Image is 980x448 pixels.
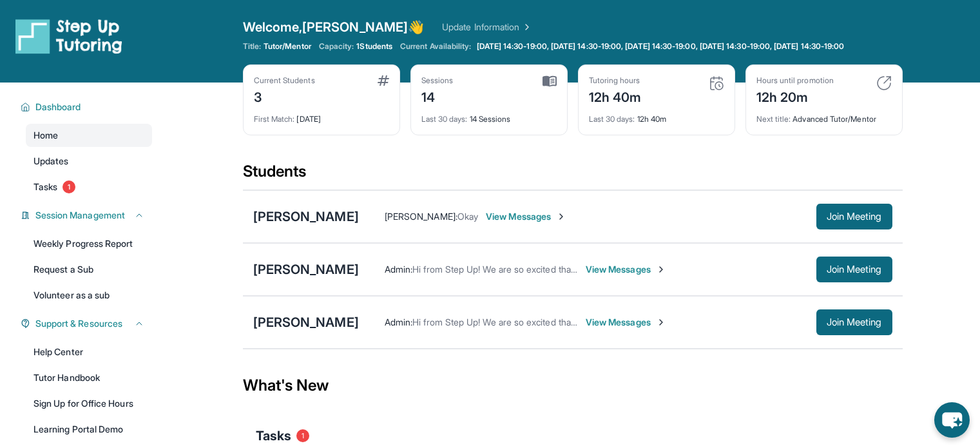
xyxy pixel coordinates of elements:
span: 1 Students [356,41,392,52]
span: Last 30 days : [421,114,468,124]
span: [DATE] 14:30-19:00, [DATE] 14:30-19:00, [DATE] 14:30-19:00, [DATE] 14:30-19:00, [DATE] 14:30-19:00 [477,41,845,52]
div: What's New [243,357,903,414]
a: Sign Up for Office Hours [26,392,152,415]
img: Chevron-Right [656,317,666,327]
span: 1 [62,180,75,193]
img: card [378,75,389,86]
div: Students [243,161,903,190]
span: Tasks [34,180,57,193]
div: 3 [254,86,315,106]
div: 14 [421,86,454,106]
div: Current Students [254,75,315,86]
a: Learning Portal Demo [26,418,152,441]
div: [PERSON_NAME] [253,260,359,278]
span: Join Meeting [827,213,882,220]
div: Advanced Tutor/Mentor [756,106,892,124]
span: Tutor/Mentor [264,41,311,52]
a: Volunteer as a sub [26,284,152,307]
span: View Messages [586,316,666,329]
img: Chevron-Right [556,211,566,222]
span: [PERSON_NAME] : [385,211,457,222]
div: 12h 20m [756,86,834,106]
button: Join Meeting [816,257,892,282]
span: Join Meeting [827,266,882,273]
a: Tutor Handbook [26,366,152,389]
span: Title: [243,41,261,52]
span: 1 [296,429,309,442]
span: Join Meeting [827,318,882,326]
span: Okay [457,211,478,222]
button: Join Meeting [816,309,892,335]
span: Next title : [756,114,791,124]
div: 12h 40m [589,86,642,106]
a: Update Information [442,21,532,34]
div: 12h 40m [589,106,724,124]
a: Tasks1 [26,175,152,199]
img: logo [15,18,122,54]
a: Weekly Progress Report [26,232,152,255]
img: Chevron-Right [656,264,666,275]
span: Support & Resources [35,317,122,330]
a: Request a Sub [26,258,152,281]
img: Chevron Right [519,21,532,34]
a: Help Center [26,340,152,364]
span: View Messages [586,263,666,276]
span: Tasks [256,427,291,445]
div: [DATE] [254,106,389,124]
a: Home [26,124,152,147]
span: First Match : [254,114,295,124]
img: card [543,75,557,87]
span: Capacity: [319,41,354,52]
button: Dashboard [30,101,144,113]
div: Sessions [421,75,454,86]
a: [DATE] 14:30-19:00, [DATE] 14:30-19:00, [DATE] 14:30-19:00, [DATE] 14:30-19:00, [DATE] 14:30-19:00 [474,41,847,52]
span: Admin : [385,317,412,327]
span: Updates [34,155,69,168]
img: card [876,75,892,91]
span: Session Management [35,209,125,222]
button: Support & Resources [30,317,144,330]
img: card [709,75,724,91]
div: Tutoring hours [589,75,642,86]
div: Hours until promotion [756,75,834,86]
button: Join Meeting [816,204,892,229]
span: Dashboard [35,101,81,113]
span: View Messages [486,210,566,223]
button: chat-button [934,402,970,438]
span: Admin : [385,264,412,275]
div: [PERSON_NAME] [253,313,359,331]
span: Welcome, [PERSON_NAME] 👋 [243,18,425,36]
button: Session Management [30,209,144,222]
span: Current Availability: [400,41,471,52]
div: [PERSON_NAME] [253,208,359,226]
span: Last 30 days : [589,114,635,124]
div: 14 Sessions [421,106,557,124]
a: Updates [26,150,152,173]
span: Home [34,129,58,142]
